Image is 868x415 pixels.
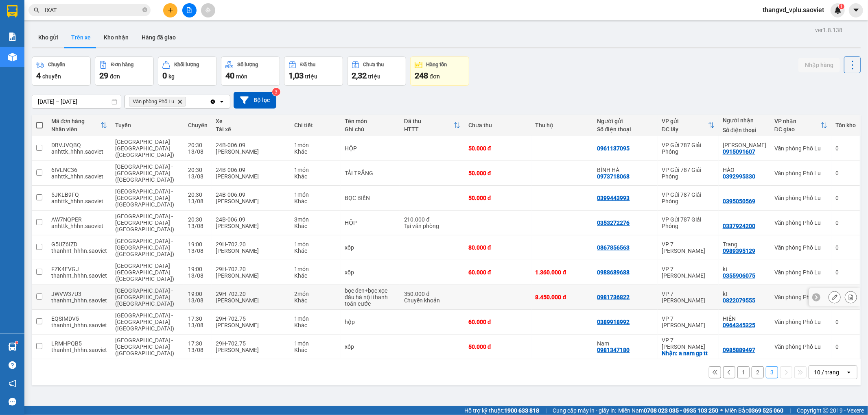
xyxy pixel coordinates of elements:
[368,73,380,80] span: triệu
[835,170,856,176] div: 0
[345,294,396,307] div: đầu hà nội thanh toán cước
[468,195,527,201] div: 50.000 đ
[662,315,715,328] div: VP 7 [PERSON_NAME]
[216,347,286,353] div: [PERSON_NAME]
[597,173,630,180] div: 0973718068
[294,216,337,223] div: 3 món
[216,223,286,229] div: [PERSON_NAME]
[305,73,317,80] span: triệu
[468,145,527,152] div: 50.000 đ
[345,287,396,294] div: bọc đen+bọc xọc
[723,173,755,180] div: 0392995330
[188,340,208,347] div: 17:30
[345,269,396,276] div: xốp
[51,148,107,155] div: anhttk_hhhn.saoviet
[723,266,766,272] div: kt
[216,148,286,155] div: [PERSON_NAME]
[404,216,460,223] div: 210.000 đ
[210,98,216,105] svg: Clear all
[188,315,208,322] div: 17:30
[404,118,454,124] div: Đã thu
[51,322,107,328] div: thanhnt_hhhn.saoviet
[536,269,589,276] div: 1.360.000 đ
[182,3,197,17] button: file-add
[115,188,174,208] span: [GEOGRAPHIC_DATA] - [GEOGRAPHIC_DATA] ([GEOGRAPHIC_DATA])
[300,62,315,67] div: Đã thu
[294,340,337,347] div: 1 món
[294,272,337,279] div: Khác
[294,322,337,328] div: Khác
[345,118,396,124] div: Tên món
[404,126,454,133] div: HTTT
[133,98,174,105] span: Văn phòng Phố Lu
[115,238,174,257] span: [GEOGRAPHIC_DATA] - [GEOGRAPHIC_DATA] ([GEOGRAPHIC_DATA])
[774,118,821,124] div: VP nhận
[294,191,337,198] div: 1 món
[294,315,337,322] div: 1 món
[188,248,208,254] div: 13/08
[468,170,527,176] div: 50.000 đ
[723,241,766,248] div: Trang
[115,263,174,282] span: [GEOGRAPHIC_DATA] - [GEOGRAPHIC_DATA] ([GEOGRAPHIC_DATA])
[662,126,708,133] div: ĐC lấy
[737,366,750,378] button: 1
[345,170,396,176] div: TẢI TRẮNG
[294,173,337,180] div: Khác
[363,62,384,67] div: Chưa thu
[553,406,616,415] span: Cung cấp máy in - giấy in:
[115,139,174,158] span: [GEOGRAPHIC_DATA] - [GEOGRAPHIC_DATA] ([GEOGRAPHIC_DATA])
[597,269,630,276] div: 0988689688
[216,272,286,279] div: [PERSON_NAME]
[188,198,208,204] div: 13/08
[205,7,211,13] span: aim
[51,191,107,198] div: 5JKLB9FQ
[347,56,406,86] button: Chưa thu2,32 triệu
[294,167,337,173] div: 1 món
[95,56,154,86] button: Đơn hàng29đơn
[168,73,175,80] span: kg
[410,56,469,86] button: Hàng tồn248đơn
[188,297,208,304] div: 13/08
[188,122,208,128] div: Chuyến
[51,198,107,204] div: anhttk_hhhn.saoviet
[834,7,842,14] img: icon-new-feature
[15,341,18,344] sup: 1
[99,71,108,80] span: 29
[51,216,107,223] div: AW7NQPER
[294,291,337,297] div: 2 món
[597,319,630,325] div: 0389918992
[216,216,286,223] div: 24B-006.09
[188,148,208,155] div: 13/08
[51,167,107,173] div: 6IVLNC36
[45,6,141,15] input: Tìm tên, số ĐT hoặc mã đơn
[32,56,91,86] button: Chuyến4chuyến
[216,297,286,304] div: [PERSON_NAME]
[658,115,719,136] th: Toggle SortBy
[597,219,630,226] div: 0353272276
[618,406,718,415] span: Miền Nam
[51,266,107,272] div: FZK4EVGJ
[216,291,286,297] div: 29H-702.20
[798,58,840,72] button: Nhập hàng
[177,99,182,104] svg: Delete
[158,56,217,86] button: Khối lượng0kg
[720,409,723,412] span: ⚪️
[644,407,718,414] strong: 0708 023 035 - 0935 103 250
[468,343,527,350] div: 50.000 đ
[723,315,766,322] div: HIỀN
[188,98,188,106] input: Selected Văn phòng Phố Lu.
[723,272,755,279] div: 0355906075
[135,28,182,47] button: Hàng đã giao
[723,248,755,254] div: 0989395129
[294,347,337,353] div: Khác
[597,347,630,353] div: 0981347180
[142,7,147,14] span: close-circle
[345,195,396,201] div: BỌC BIỂN
[597,145,630,152] div: 0961137095
[774,126,821,133] div: ĐC giao
[835,122,856,128] div: Tồn kho
[51,315,107,322] div: EQSIMDV5
[662,216,715,229] div: VP Gửi 787 Giải Phóng
[294,241,337,248] div: 1 món
[840,4,843,9] span: 1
